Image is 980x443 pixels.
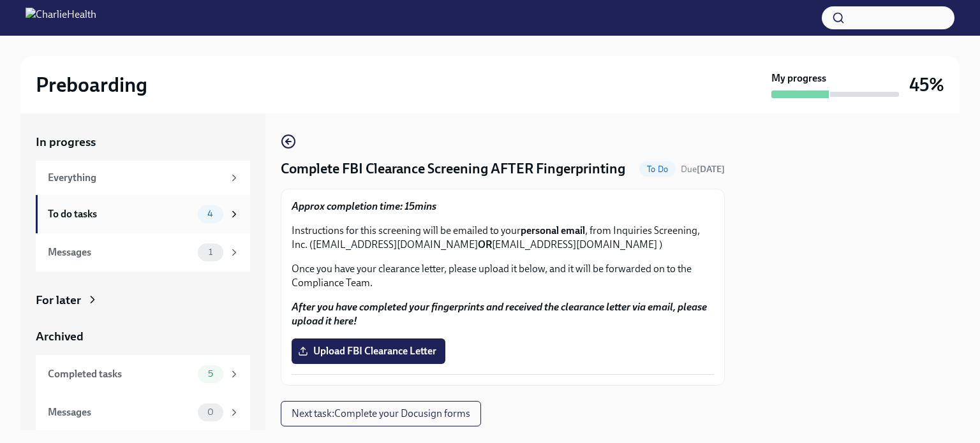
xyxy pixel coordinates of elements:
[36,195,250,233] a: To do tasks4
[909,73,944,96] h3: 45%
[36,72,147,98] h2: Preboarding
[36,292,81,309] div: For later
[48,405,193,419] div: Messages
[36,134,250,150] a: In progress
[292,262,714,290] p: Once you have your clearance letter, please upload it below, and it will be forwarded on to the C...
[36,328,250,345] a: Archived
[36,292,250,309] a: For later
[292,407,470,420] span: Next task : Complete your Docusign forms
[292,301,707,327] strong: After you have completed your fingerprints and received the clearance letter via email, please up...
[200,407,221,417] span: 0
[281,159,625,178] h4: Complete FBI Clearance Screening AFTER Fingerprinting
[771,71,826,85] strong: My progress
[292,338,445,364] label: Upload FBI Clearance Letter
[36,355,250,393] a: Completed tasks5
[200,369,221,379] span: 5
[478,238,492,251] strong: OR
[292,224,714,252] p: Instructions for this screening will be emailed to your , from Inquiries Screening, Inc. ([EMAIL_...
[48,207,193,221] div: To do tasks
[681,163,725,175] span: October 9th, 2025 09:00
[681,164,725,175] span: Due
[697,164,725,175] strong: [DATE]
[26,8,96,28] img: CharlieHealth
[48,171,223,185] div: Everything
[301,345,436,358] span: Upload FBI Clearance Letter
[201,247,220,257] span: 1
[521,224,585,236] strong: personal email
[36,393,250,432] a: Messages0
[281,401,481,426] button: Next task:Complete your Docusign forms
[292,200,436,212] strong: Approx completion time: 15mins
[36,233,250,272] a: Messages1
[48,245,193,259] div: Messages
[36,161,250,195] a: Everything
[200,209,221,219] span: 4
[48,367,193,381] div: Completed tasks
[639,164,676,174] span: To Do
